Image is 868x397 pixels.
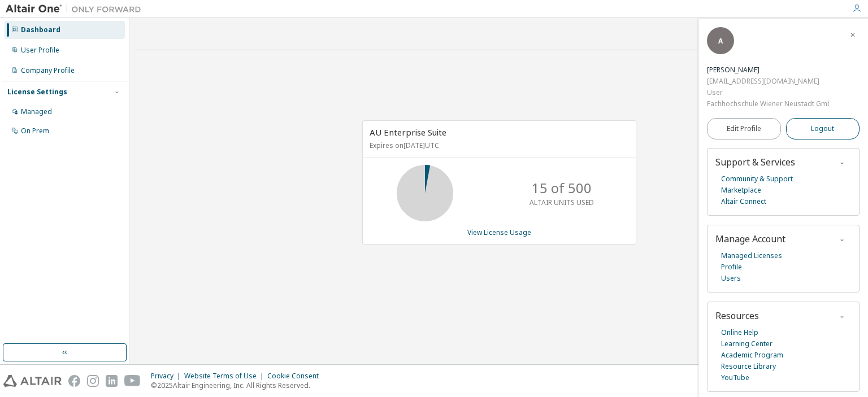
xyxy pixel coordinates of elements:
div: Privacy [151,372,184,381]
div: User Profile [21,46,59,55]
img: youtube.svg [124,375,141,387]
img: linkedin.svg [106,375,118,387]
div: Company Profile [21,66,75,75]
div: Dashboard [21,25,60,34]
button: Logout [786,118,860,139]
span: Logout [811,123,834,134]
div: License Settings [7,88,67,97]
span: Edit Profile [727,124,761,133]
div: User [707,87,829,98]
a: Community & Support [721,173,793,185]
span: AU Enterprise Suite [370,126,446,138]
a: Marketplace [721,185,761,196]
a: Learning Center [721,338,772,350]
div: Fachhochschule Wiener Neustadt GmbH [707,98,829,110]
span: Support & Services [715,156,795,168]
p: 15 of 500 [532,178,592,198]
span: Manage Account [715,233,785,245]
img: facebook.svg [68,375,80,387]
p: Expires on [DATE] UTC [370,141,626,150]
div: Anja Dinhobl [707,64,829,76]
div: On Prem [21,126,49,136]
div: Website Terms of Use [184,372,267,381]
a: Academic Program [721,350,783,361]
a: View License Usage [467,228,531,237]
span: A [718,36,723,46]
a: Profile [721,261,742,273]
a: YouTube [721,372,749,383]
a: Altair Connect [721,196,766,207]
a: Users [721,273,741,284]
img: altair_logo.svg [3,375,62,387]
a: Edit Profile [707,118,781,139]
img: instagram.svg [87,375,99,387]
a: Online Help [721,327,758,338]
a: Managed Licenses [721,250,782,261]
span: Resources [715,309,759,322]
p: © 2025 Altair Engineering, Inc. All Rights Reserved. [151,381,325,390]
img: Altair One [6,3,147,15]
p: ALTAIR UNITS USED [530,198,594,207]
div: Managed [21,107,52,116]
a: Resource Library [721,361,776,372]
div: [EMAIL_ADDRESS][DOMAIN_NAME] [707,76,829,87]
div: Cookie Consent [267,372,325,381]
